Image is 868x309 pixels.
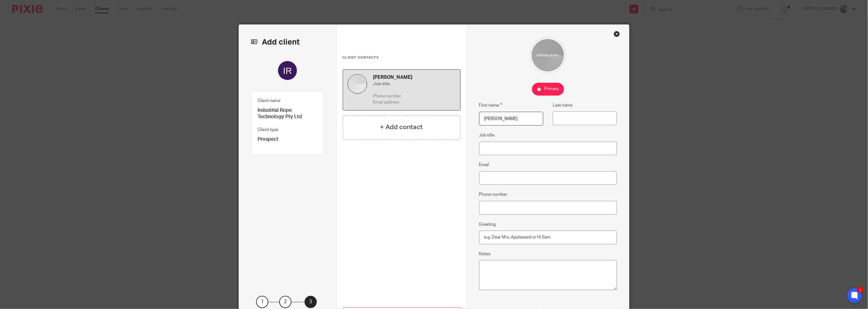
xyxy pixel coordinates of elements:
[614,31,620,37] div: Close this dialog window
[279,296,291,308] div: 2
[258,107,318,120] p: Industrial Rope Technology Pty Ltd
[857,287,863,293] div: 1
[373,93,456,99] p: Phone number
[479,251,491,257] label: Notes
[251,37,324,47] h2: Add client
[348,74,367,94] img: default.jpg
[479,132,495,138] label: Job title
[373,99,456,105] p: Email address
[277,60,298,82] img: svg%3E
[479,221,496,227] label: Greeting
[258,136,318,143] p: Prospect
[479,231,617,244] input: e.g. Dear Mrs. Appleseed or Hi Sam
[258,127,278,133] label: Client type
[479,102,502,109] label: First name
[258,98,280,104] label: Client name
[479,162,489,168] label: Email
[256,296,268,308] div: 1
[343,55,461,60] h3: Client contacts
[553,102,573,108] label: Last name
[305,296,317,308] div: 3
[373,74,456,81] h4: [PERSON_NAME]
[373,81,456,87] h5: Job title
[380,122,423,132] h4: + Add contact
[479,191,508,198] label: Phone number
